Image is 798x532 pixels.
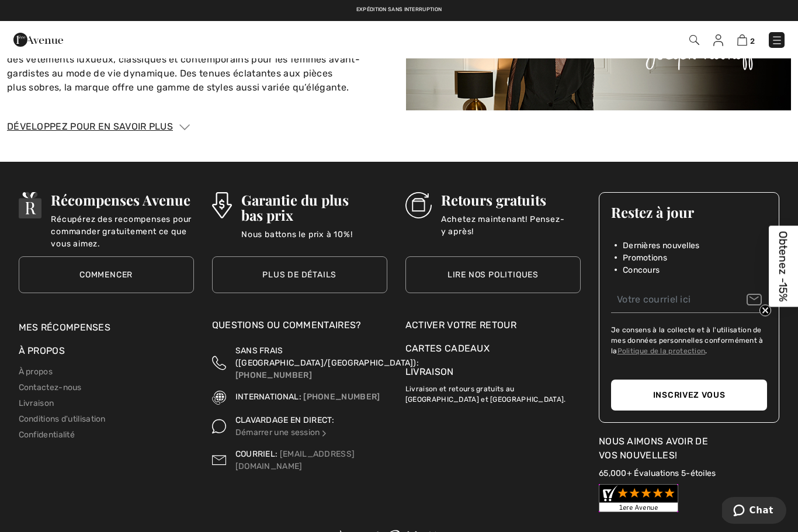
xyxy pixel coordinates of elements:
[212,414,226,439] img: Clavardage en direct
[19,383,82,392] a: Contactez-nous
[750,37,755,46] span: 2
[769,225,798,307] div: Obtenez -15%Close teaser
[611,204,768,220] h3: Restez à jour
[611,380,768,411] button: Inscrivez vous
[599,434,780,463] div: Nous aimons avoir de vos nouvelles!
[235,415,334,425] span: CLAVARDAGE EN DIRECT:
[19,367,53,377] a: À propos
[599,468,716,478] a: 65,000+ Évaluations 5-étoiles
[356,6,442,12] a: Expédition sans interruption
[7,39,392,95] p: Icône de la mode canadienne depuis plus de 60 ans, [PERSON_NAME] crée des vêtements luxueux, clas...
[689,35,699,45] img: Recherche
[212,448,226,472] img: Contact us
[405,366,454,377] a: Livraison
[235,449,355,471] a: [EMAIL_ADDRESS][DOMAIN_NAME]
[235,346,419,368] span: SANS FRAIS ([GEOGRAPHIC_DATA]/[GEOGRAPHIC_DATA]):
[623,239,700,252] span: Dernières nouvelles
[405,379,581,405] p: Livraison et retours gratuits au [GEOGRAPHIC_DATA] et [GEOGRAPHIC_DATA].
[235,449,278,459] span: COURRIEL:
[19,192,42,218] img: Récompenses Avenue
[19,256,194,293] a: Commencer
[405,192,432,218] img: Retours gratuits
[777,231,790,301] span: Obtenez -15%
[405,256,581,293] a: Lire nos politiques
[212,256,387,293] a: Plus de détails
[179,124,190,130] img: Arrow1.svg
[235,370,312,380] a: [PHONE_NUMBER]
[771,34,783,46] img: Menu
[722,497,786,526] iframe: Ouvre un widget dans lequel vous pouvez chatter avec l’un de nos agents
[623,252,667,264] span: Promotions
[611,287,768,313] input: Votre courriel ici
[212,391,226,405] img: International
[441,213,581,237] p: Achetez maintenant! Pensez-y après!
[212,345,226,381] img: Sans Frais (Canada/EU)
[617,347,706,355] a: Politique de la protection
[235,392,301,402] span: INTERNATIONAL:
[599,484,678,512] img: Customer Reviews
[737,34,747,46] img: Panier d'achat
[241,192,387,222] h3: Garantie du plus bas prix
[212,318,387,338] div: Questions ou commentaires?
[19,398,54,408] a: Livraison
[7,120,791,134] div: Développez pour en savoir plus
[19,414,106,424] a: Conditions d'utilisation
[51,213,193,237] p: Récupérez des recompenses pour commander gratuitement ce que vous aimez.
[441,192,581,207] h3: Retours gratuits
[405,342,581,356] a: Cartes Cadeaux
[212,192,232,218] img: Garantie du plus bas prix
[19,344,194,364] div: À propos
[623,264,660,276] span: Concours
[235,427,328,437] a: Démarrer une session
[320,429,328,437] img: Clavardage en direct
[13,33,63,44] a: 1ère Avenue
[19,430,75,440] a: Confidentialité
[19,322,111,333] a: Mes récompenses
[737,33,755,47] a: 2
[303,392,380,402] a: [PHONE_NUMBER]
[759,304,771,316] button: Close teaser
[13,28,63,51] img: 1ère Avenue
[405,318,581,332] a: Activer votre retour
[611,325,768,356] label: Je consens à la collecte et à l'utilisation de mes données personnelles conformément à la .
[713,34,723,46] img: Mes infos
[241,228,387,252] p: Nous battons le prix à 10%!
[51,192,193,207] h3: Récompenses Avenue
